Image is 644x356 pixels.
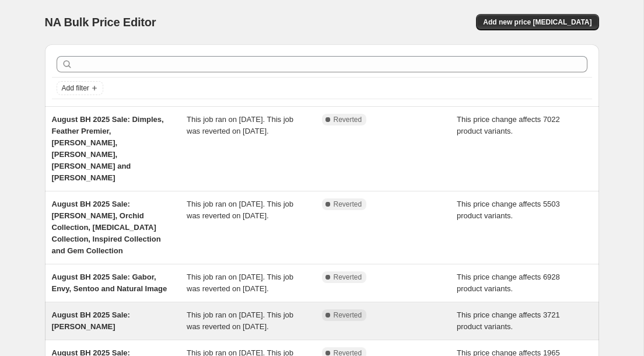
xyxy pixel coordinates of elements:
[57,81,103,95] button: Add filter
[187,273,293,293] span: This job ran on [DATE]. This job was reverted on [DATE].
[45,16,156,29] span: NA Bulk Price Editor
[52,115,164,182] span: August BH 2025 Sale: Dimples, Feather Premier, [PERSON_NAME], [PERSON_NAME], [PERSON_NAME] and [P...
[476,14,598,30] button: Add new price [MEDICAL_DATA]
[52,273,167,293] span: August BH 2025 Sale: Gabor, Envy, Sentoo and Natural Image
[334,273,362,282] span: Reverted
[457,115,560,135] span: This price change affects 7022 product variants.
[334,200,362,209] span: Reverted
[187,200,293,220] span: This job ran on [DATE]. This job was reverted on [DATE].
[52,200,161,255] span: August BH 2025 Sale: [PERSON_NAME], Orchid Collection, [MEDICAL_DATA] Collection, Inspired Collec...
[187,115,293,135] span: This job ran on [DATE]. This job was reverted on [DATE].
[62,83,89,93] span: Add filter
[334,115,362,124] span: Reverted
[483,18,591,27] span: Add new price [MEDICAL_DATA]
[334,310,362,320] span: Reverted
[187,310,293,331] span: This job ran on [DATE]. This job was reverted on [DATE].
[457,273,560,293] span: This price change affects 6928 product variants.
[457,200,560,220] span: This price change affects 5503 product variants.
[52,310,130,331] span: August BH 2025 Sale: [PERSON_NAME]
[457,310,560,331] span: This price change affects 3721 product variants.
